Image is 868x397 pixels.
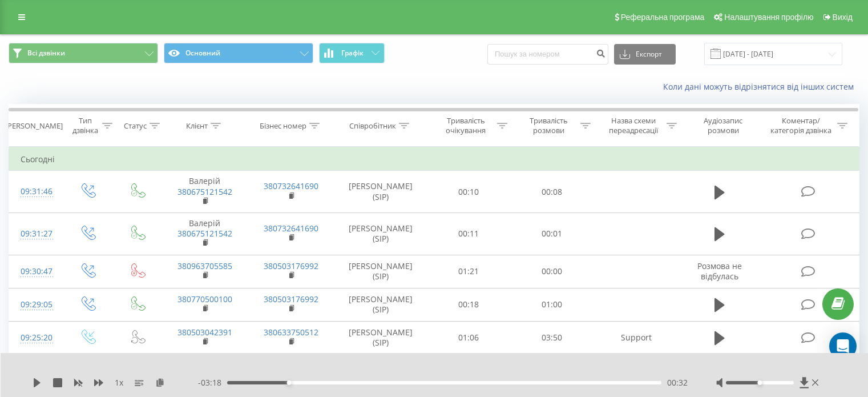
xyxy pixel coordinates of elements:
td: Support [593,321,679,354]
div: 09:29:05 [21,294,51,316]
td: [PERSON_NAME] (SIP) [334,321,427,354]
td: [PERSON_NAME] (SIP) [334,212,427,255]
span: Розмова не відбулась [697,260,742,282]
td: 01:21 [427,255,510,288]
td: 00:10 [427,171,510,213]
button: Всі дзвінки [9,43,158,63]
span: 1 x [115,377,123,388]
div: Open Intercom Messenger [829,332,857,360]
a: 380770500100 [177,294,232,304]
button: Основний [164,43,313,63]
td: Сьогодні [9,148,859,171]
button: Експорт [614,44,676,65]
span: Налаштування профілю [724,13,813,22]
td: [PERSON_NAME] (SIP) [334,288,427,321]
a: Коли дані можуть відрізнятися вiд інших систем [663,81,859,92]
span: Графік [341,49,364,57]
a: 380963705585 [177,260,232,271]
div: Accessibility label [757,380,762,385]
a: 380675121542 [177,186,232,197]
a: 380675121542 [177,228,232,239]
td: 00:01 [510,212,593,255]
td: 00:18 [427,288,510,321]
div: [PERSON_NAME] [5,121,63,131]
div: Бізнес номер [260,121,306,131]
button: Графік [319,43,385,63]
span: Реферальна програма [621,13,705,22]
span: Всі дзвінки [27,49,65,58]
div: 09:31:46 [21,181,51,203]
td: [PERSON_NAME] (SIP) [334,171,427,213]
a: 380503042391 [177,327,232,338]
div: 09:31:27 [21,223,51,245]
div: Назва схеми переадресації [604,116,664,135]
td: 01:06 [427,321,510,354]
div: Тип дзвінка [72,116,99,135]
a: 380503176992 [264,260,318,271]
div: Статус [124,121,147,131]
a: 380732641690 [264,181,318,191]
div: Тривалість розмови [520,116,578,135]
td: Валерій [162,212,248,255]
div: Accessibility label [287,380,292,385]
div: Співробітник [349,121,396,131]
a: 380633750512 [264,327,318,338]
div: Тривалість очікування [438,116,495,135]
td: 01:00 [510,288,593,321]
div: 09:30:47 [21,260,51,283]
td: [PERSON_NAME] (SIP) [334,255,427,288]
td: 00:11 [427,212,510,255]
span: 00:32 [667,377,688,388]
a: 380503176992 [264,294,318,304]
input: Пошук за номером [487,44,608,65]
td: Валерій [162,171,248,213]
span: Вихід [833,13,853,22]
a: 380732641690 [264,223,318,234]
div: Клієнт [186,121,208,131]
div: Коментар/категорія дзвінка [768,116,834,135]
div: Аудіозапис розмови [690,116,757,135]
div: 09:25:20 [21,327,51,349]
span: - 03:18 [198,377,227,388]
td: 00:00 [510,255,593,288]
td: 03:50 [510,321,593,354]
td: 00:08 [510,171,593,213]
